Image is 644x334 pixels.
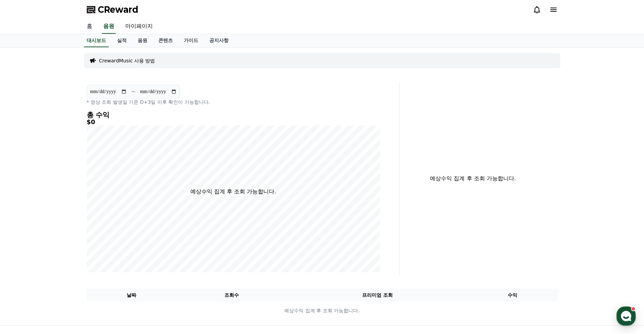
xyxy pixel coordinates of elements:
[84,34,109,47] a: 대시보드
[106,229,115,234] span: 설정
[120,19,158,34] a: 마이페이지
[87,99,380,105] p: * 영상 조회 발생일 기준 D+3일 이후 확인이 가능합니다.
[87,307,557,314] p: 예상수익 집계 후 조회 가능합니다.
[98,4,138,15] span: CReward
[132,34,153,47] a: 음원
[405,174,541,183] p: 예상수익 집계 후 조회 가능합니다.
[81,19,98,34] a: 홈
[153,34,178,47] a: 콘텐츠
[63,229,71,235] span: 대화
[45,219,89,236] a: 대화
[89,219,132,236] a: 설정
[112,34,132,47] a: 실적
[178,34,204,47] a: 가이드
[87,111,380,119] h4: 총 수익
[131,88,136,96] p: ~
[87,4,138,15] a: CReward
[190,188,276,196] p: 예상수익 집계 후 조회 가능합니다.
[176,289,287,302] th: 조회수
[468,289,558,302] th: 수익
[87,119,380,125] h5: $0
[99,57,155,64] a: CrewardMusic 사용 방법
[287,289,468,302] th: 프리미엄 조회
[204,34,234,47] a: 공지사항
[87,289,177,302] th: 날짜
[22,229,26,234] span: 홈
[102,19,116,34] a: 음원
[2,219,45,236] a: 홈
